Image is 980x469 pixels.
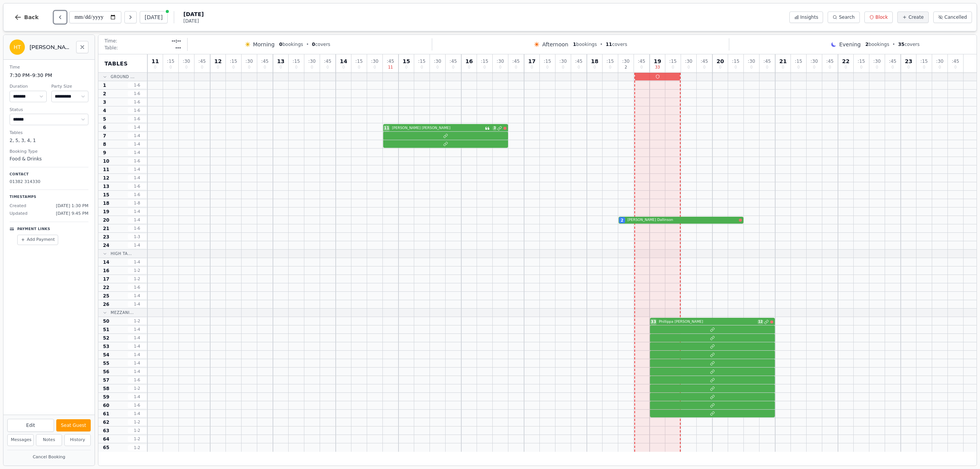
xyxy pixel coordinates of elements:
[600,41,603,47] span: •
[920,59,928,64] span: : 15
[627,217,737,223] span: [PERSON_NAME] Dallinson
[388,65,393,69] span: 11
[651,319,656,325] span: 33
[103,343,109,350] span: 53
[512,59,519,64] span: : 45
[324,59,331,64] span: : 45
[436,65,439,69] span: 0
[936,59,943,64] span: : 30
[128,158,146,164] span: 1 - 6
[128,133,146,139] span: 1 - 4
[103,444,109,451] span: 65
[606,41,627,47] span: covers
[128,327,146,332] span: 1 - 4
[128,318,146,324] span: 1 - 2
[387,59,394,64] span: : 45
[103,124,106,131] span: 6
[327,65,329,69] span: 0
[864,11,893,23] button: Block
[29,43,72,51] h2: [PERSON_NAME] Tours
[10,194,88,200] p: Timestamps
[828,11,859,23] button: Search
[606,59,614,64] span: : 15
[844,65,847,69] span: 0
[128,419,146,425] span: 1 - 2
[51,83,88,90] dt: Party Size
[10,137,88,144] dd: 2, 5, 3, 4, 1
[559,59,567,64] span: : 30
[128,386,146,391] span: 1 - 2
[245,59,253,64] span: : 30
[10,149,88,155] dt: Booking Type
[111,74,135,80] span: Ground ...
[944,14,967,20] span: Cancelled
[103,352,109,358] span: 54
[312,42,315,47] span: 0
[128,445,146,451] span: 1 - 2
[748,59,755,64] span: : 30
[308,59,315,64] span: : 30
[654,59,661,64] span: 19
[10,72,88,79] dd: 7:30 PM – 9:30 PM
[655,65,660,69] span: 33
[128,99,146,105] span: 1 - 6
[103,259,109,265] span: 14
[606,42,612,47] span: 11
[103,99,106,105] span: 3
[103,183,109,190] span: 13
[311,65,313,69] span: 0
[7,419,54,432] button: Edit
[875,14,888,20] span: Block
[573,41,597,47] span: bookings
[493,126,497,131] span: 3
[103,335,109,341] span: 52
[865,41,889,47] span: bookings
[128,234,146,240] span: 1 - 3
[8,8,45,26] button: Back
[103,327,109,333] span: 51
[279,42,282,47] span: 0
[56,203,88,209] span: [DATE] 1:30 PM
[860,65,862,69] span: 0
[103,419,109,425] span: 62
[128,259,146,265] span: 1 - 4
[717,59,724,64] span: 20
[36,434,62,446] button: Notes
[128,394,146,400] span: 1 - 4
[342,65,345,69] span: 0
[103,158,109,164] span: 10
[933,11,972,23] button: Cancelled
[103,276,109,282] span: 17
[128,428,146,433] span: 1 - 2
[10,155,88,162] dd: Food & Drinks
[103,436,109,442] span: 64
[56,211,88,217] span: [DATE] 9:45 PM
[128,402,146,408] span: 1 - 6
[232,65,235,69] span: 0
[128,284,146,290] span: 1 - 6
[10,211,28,217] span: Updated
[103,200,109,206] span: 18
[103,82,106,88] span: 1
[515,65,517,69] span: 0
[103,377,109,383] span: 57
[292,59,300,64] span: : 15
[105,45,118,51] span: Table:
[111,310,134,315] span: Mezzani...
[128,82,146,88] span: 1 - 6
[183,59,190,64] span: : 30
[485,126,490,131] svg: Customer message
[591,59,598,64] span: 18
[128,276,146,282] span: 1 - 2
[128,377,146,383] span: 1 - 6
[544,59,551,64] span: : 15
[403,59,410,64] span: 15
[279,65,282,69] span: 0
[898,42,905,47] span: 35
[562,65,564,69] span: 0
[103,369,109,375] span: 56
[735,65,737,69] span: 0
[128,369,146,374] span: 1 - 4
[797,65,800,69] span: 0
[898,41,920,47] span: covers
